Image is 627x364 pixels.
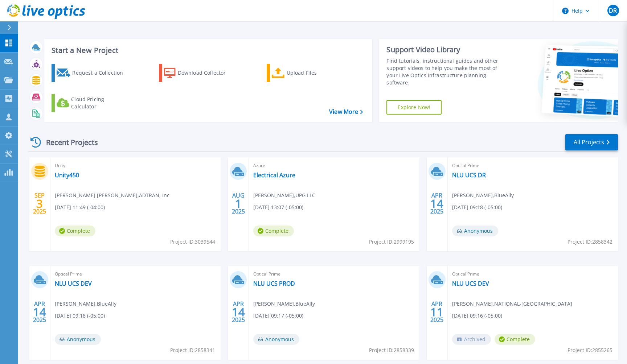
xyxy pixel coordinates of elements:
span: [DATE] 09:16 (-05:00) [452,312,502,320]
span: [PERSON_NAME] , UPG LLC [253,191,315,199]
span: Project ID: 2999195 [369,238,414,246]
span: [PERSON_NAME] , NATIONAL-[GEOGRAPHIC_DATA] [452,300,572,308]
span: Anonymous [253,334,299,345]
span: Archived [452,334,491,345]
span: Anonymous [452,226,498,236]
span: Unity [55,162,216,170]
a: NLU UCS DR [452,171,486,179]
span: 14 [33,309,46,315]
a: Unity450 [55,171,79,179]
div: Recent Projects [28,133,108,151]
a: All Projects [565,134,618,150]
span: 1 [235,200,242,207]
a: View More [329,108,363,115]
div: APR 2025 [231,299,245,325]
a: Cloud Pricing Calculator [52,94,132,112]
span: Complete [495,334,535,345]
span: Anonymous [55,334,101,345]
span: Optical Prime [253,270,415,278]
span: Optical Prime [452,270,614,278]
span: Project ID: 2858339 [369,346,414,354]
a: NLU UCS DEV [452,280,489,287]
span: [PERSON_NAME] , BlueAlly [452,191,514,199]
a: Download Collector [159,64,240,82]
a: Explore Now! [386,100,442,115]
span: [DATE] 09:17 (-05:00) [253,312,303,320]
div: Cloud Pricing Calculator [71,96,129,110]
span: Optical Prime [452,162,614,170]
a: Electrical Azure [253,171,295,179]
div: Download Collector [178,66,236,80]
a: Upload Files [267,64,348,82]
div: Find tutorials, instructional guides and other support videos to help you make the most of your L... [386,57,507,86]
span: [PERSON_NAME] , BlueAlly [253,300,315,308]
span: 11 [430,309,443,315]
div: APR 2025 [430,299,444,325]
div: Support Video Library [386,45,507,54]
div: Request a Collection [72,66,130,80]
div: AUG 2025 [231,190,245,217]
span: Project ID: 2858342 [567,238,612,246]
div: APR 2025 [430,190,444,217]
span: [PERSON_NAME] [PERSON_NAME] , ADTRAN, Inc [55,191,169,199]
span: Project ID: 3039544 [170,238,215,246]
span: 14 [430,200,443,207]
div: SEP 2025 [33,190,46,217]
span: Project ID: 2855265 [567,346,612,354]
span: Complete [253,226,294,236]
span: Azure [253,162,415,170]
span: [DATE] 11:49 (-04:00) [55,203,105,211]
a: NLU UCS DEV [55,280,92,287]
span: 14 [232,309,245,315]
span: Project ID: 2858341 [170,346,215,354]
span: DR [609,8,617,13]
span: [DATE] 09:18 (-05:00) [55,312,105,320]
div: Upload Files [287,66,345,80]
a: Request a Collection [52,64,132,82]
span: [PERSON_NAME] , BlueAlly [55,300,116,308]
span: Complete [55,226,95,236]
h3: Start a New Project [52,46,363,54]
span: [DATE] 09:18 (-05:00) [452,203,502,211]
div: APR 2025 [33,299,46,325]
span: 3 [36,200,43,207]
span: Optical Prime [55,270,216,278]
a: NLU UCS PROD [253,280,295,287]
span: [DATE] 13:07 (-05:00) [253,203,303,211]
